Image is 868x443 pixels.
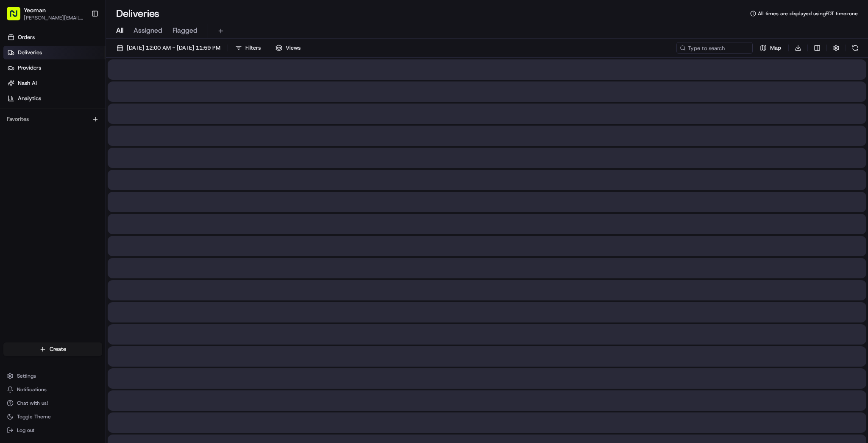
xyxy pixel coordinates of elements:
a: Deliveries [3,46,106,59]
span: Map [770,44,781,52]
button: Views [272,42,304,54]
input: Type to search [676,42,753,54]
span: Providers [18,64,41,72]
button: Toggle Theme [3,411,102,423]
span: Orders [18,34,35,41]
span: Filters [245,44,261,52]
span: [DATE] 12:00 AM - [DATE] 11:59 PM [127,44,220,52]
button: Map [756,42,785,54]
h1: Deliveries [116,7,159,20]
button: Log out [3,424,102,436]
a: Analytics [3,92,106,105]
span: Chat with us! [17,400,48,407]
button: [PERSON_NAME][EMAIL_ADDRESS][DOMAIN_NAME] [24,14,84,21]
span: Analytics [18,95,41,102]
span: Log out [17,427,34,434]
span: Deliveries [18,49,42,56]
span: Settings [17,373,36,379]
a: Providers [3,61,106,75]
span: Nash AI [18,79,37,87]
span: Flagged [172,25,198,36]
span: All [116,25,123,36]
span: Create [50,345,66,353]
span: Views [286,44,300,52]
button: Yeoman[PERSON_NAME][EMAIL_ADDRESS][DOMAIN_NAME] [3,3,88,24]
div: Favorites [3,112,102,126]
button: Settings [3,370,102,382]
button: Yeoman [24,6,46,14]
span: Notifications [17,386,47,393]
button: Chat with us! [3,397,102,409]
a: Nash AI [3,76,106,90]
button: Notifications [3,384,102,395]
a: Orders [3,31,106,44]
button: [DATE] 12:00 AM - [DATE] 11:59 PM [113,42,224,54]
button: Filters [231,42,264,54]
button: Create [3,342,102,356]
span: Toggle Theme [17,413,51,420]
span: Assigned [134,25,162,36]
span: All times are displayed using EDT timezone [758,10,858,17]
button: Refresh [849,42,861,54]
